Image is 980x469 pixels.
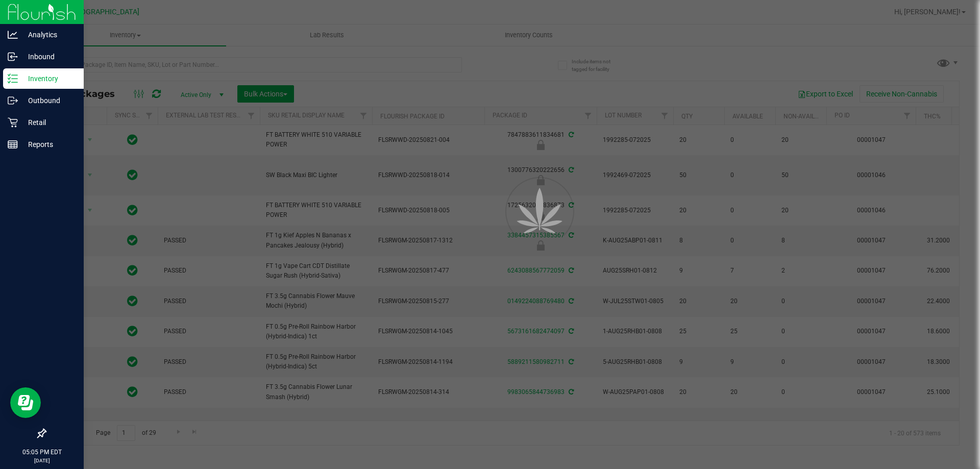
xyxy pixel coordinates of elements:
[8,52,18,62] inline-svg: Inbound
[8,117,18,128] inline-svg: Retail
[8,30,18,40] inline-svg: Analytics
[18,51,79,63] p: Inbound
[5,448,79,457] p: 05:05 PM EDT
[18,116,79,129] p: Retail
[8,95,18,106] inline-svg: Outbound
[18,72,79,85] p: Inventory
[18,29,79,41] p: Analytics
[10,387,41,418] iframe: Resource center
[18,94,79,107] p: Outbound
[18,138,79,151] p: Reports
[8,139,18,150] inline-svg: Reports
[8,73,18,84] inline-svg: Inventory
[5,457,79,464] p: [DATE]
